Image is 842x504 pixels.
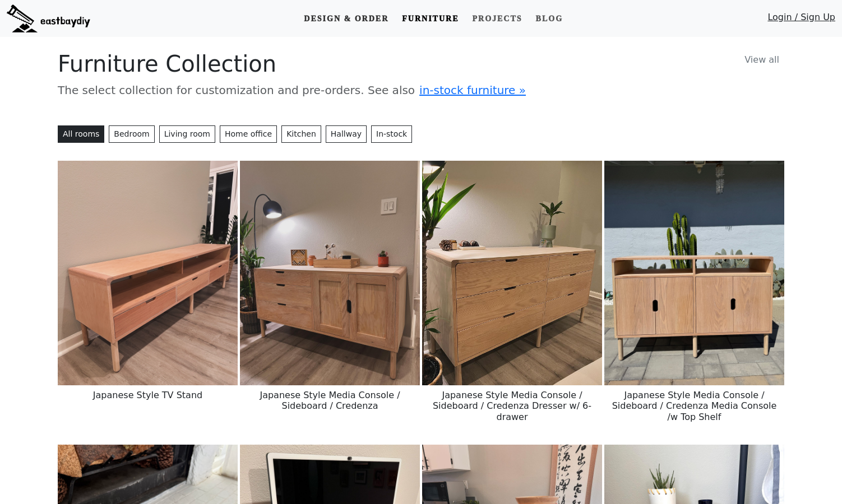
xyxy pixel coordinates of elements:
a: in-stock furniture » [419,83,526,97]
a: Japanese Style TV Stand [58,267,238,278]
a: Blog [531,8,567,29]
button: Bedroom [109,125,154,143]
img: Japanese Style Media Console / Sideboard / Credenza [240,161,420,385]
h6: Japanese Style Media Console / Sideboard / Credenza Dresser w/ 6-drawer [422,385,602,427]
h6: Japanese Style Media Console / Sideboard / Credenza [240,385,420,416]
img: Japanese Style Media Console / Sideboard / Credenza Dresser w/ 6-drawer [422,161,602,385]
a: Japanese Style Media Console / Sideboard / Credenza [240,267,420,278]
img: Japanese Style Media Console / Sideboard / Credenza Media Console /w Top Shelf [604,161,784,385]
a: Japanese Style Media Console / Sideboard / Credenza Media Console /w Top Shelf [604,267,784,278]
button: Kitchen [281,125,321,143]
button: Living room [159,125,215,143]
button: Hallway [326,125,367,143]
img: eastbaydiy [7,4,90,32]
a: View all [739,50,784,69]
a: Design & Order [299,8,393,29]
a: Japanese Style Media Console / Sideboard / Credenza Dresser w/ 6-drawer [422,267,602,278]
h6: Japanese Style TV Stand [58,385,238,405]
a: Projects [468,8,526,29]
a: In-stock [371,125,412,143]
h6: Japanese Style Media Console / Sideboard / Credenza Media Console /w Top Shelf [604,385,784,427]
p: The select collection for customization and pre-orders. See also [58,82,784,99]
img: Japanese Style TV Stand [58,161,238,385]
a: Login / Sign Up [767,11,835,29]
button: All rooms [58,125,104,143]
button: Home office [220,125,277,143]
a: Furniture [397,8,463,29]
h1: Furniture Collection [58,50,784,77]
